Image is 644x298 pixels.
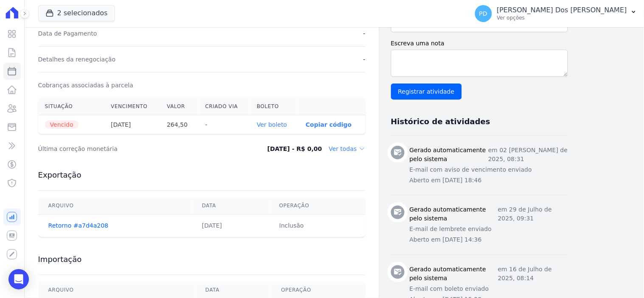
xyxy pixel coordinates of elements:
th: Valor [160,98,198,115]
th: Arquivo [38,198,192,215]
p: E-mail com aviso de vencimento enviado [410,165,568,174]
p: em 29 de Julho de 2025, 09:31 [498,206,568,223]
th: Boleto [250,98,299,115]
h3: Importação [38,254,366,265]
dd: - [363,55,366,64]
th: Situação [38,98,104,115]
th: - [198,115,250,134]
dd: - [363,29,366,38]
h3: Histórico de atividades [391,117,490,127]
p: E-mail com boleto enviado [410,285,568,294]
th: [DATE] [104,115,160,134]
button: 2 selecionados [38,5,115,21]
td: [DATE] [192,215,269,237]
dt: Cobranças associadas à parcela [38,81,133,89]
a: Ver boleto [257,121,287,128]
span: PD [479,11,487,17]
dd: [DATE] - R$ 0,00 [267,145,322,153]
p: em 02 [PERSON_NAME] de 2025, 08:31 [488,146,568,164]
p: E-mail de lembrete enviado [410,225,568,234]
a: Retorno #a7d4a208 [48,223,108,229]
p: [PERSON_NAME] Dos [PERSON_NAME] [497,6,627,14]
dt: Detalhes da renegociação [38,55,116,64]
td: Inclusão [269,215,366,237]
p: Aberto em [DATE] 14:36 [410,236,568,245]
h3: Gerado automaticamente pelo sistema [410,265,498,283]
th: Operação [269,198,366,215]
dd: Ver todas [329,145,366,153]
div: Open Intercom Messenger [8,269,29,290]
p: Aberto em [DATE] 18:46 [410,176,568,185]
dt: Última correção monetária [38,145,232,153]
h3: Gerado automaticamente pelo sistema [410,206,498,223]
p: em 16 de Julho de 2025, 08:14 [498,265,568,283]
th: Vencimento [104,98,160,115]
h3: Gerado automaticamente pelo sistema [410,146,489,164]
label: Escreva uma nota [391,39,568,48]
span: Vencido [45,120,79,129]
dt: Data de Pagamento [38,29,97,38]
h3: Exportação [38,170,366,180]
button: Copiar código [306,121,352,128]
th: Data [192,198,269,215]
p: Ver opções [497,14,627,21]
button: PD [PERSON_NAME] Dos [PERSON_NAME] Ver opções [468,2,644,25]
th: Criado via [198,98,250,115]
input: Registrar atividade [391,84,462,100]
th: 264,50 [160,115,198,134]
